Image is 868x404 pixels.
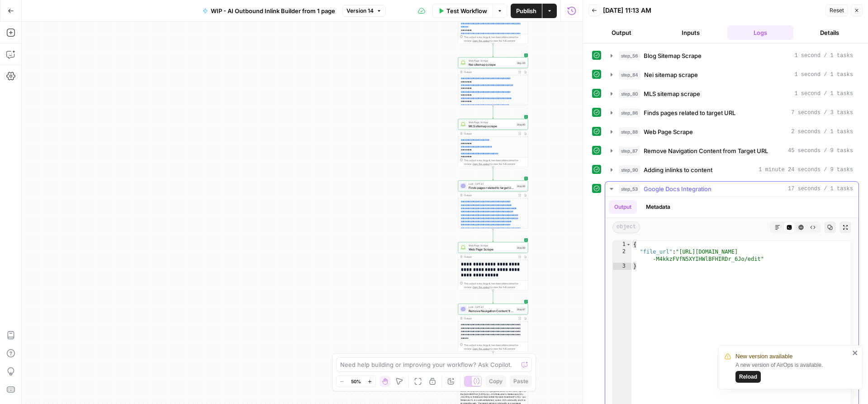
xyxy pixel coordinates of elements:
[351,378,361,385] span: 50%
[605,67,859,82] button: 1 second / 1 tasks
[513,377,528,385] span: Paste
[605,144,859,158] button: 45 seconds / 9 tasks
[605,48,859,63] button: 1 second / 1 tasks
[619,165,640,174] span: step_90
[644,70,698,79] span: Nei sitemap scrape
[516,6,536,15] span: Publish
[605,125,859,139] button: 2 seconds / 1 tasks
[485,375,506,387] button: Copy
[493,167,494,180] g: Edge from step_80 to step_86
[516,245,526,250] div: Step 88
[619,108,640,117] span: step_86
[605,182,859,196] button: 17 seconds / 1 tasks
[464,35,526,43] div: This output is too large & has been abbreviated for review. to view the full content.
[469,59,514,63] span: Web Page Scrape
[791,128,853,136] span: 2 seconds / 1 tasks
[619,127,640,136] span: step_88
[613,241,631,248] div: 1
[619,70,640,79] span: step_84
[613,248,631,263] div: 2
[469,185,514,190] span: Finds pages related to target URL
[794,71,853,79] span: 1 second / 1 tasks
[613,263,631,270] div: 3
[473,163,490,165] span: Copy the output
[727,25,793,40] button: Logs
[759,166,853,174] span: 1 minute 24 seconds / 9 tasks
[797,25,863,40] button: Details
[469,120,514,124] span: Web Page Scrape
[516,307,526,311] div: Step 87
[644,108,735,117] span: Finds pages related to target URL
[619,146,640,155] span: step_87
[619,184,640,193] span: step_53
[432,4,493,18] button: Test Workflow
[464,132,516,135] div: Output
[197,4,341,18] button: WIP - AI Outbound Inlink Builder from 1 page
[644,51,702,60] span: Blog Sitemap Scrape
[469,308,514,313] span: Remove Navigation Content from Target URL
[644,165,712,174] span: Adding inlinks to content
[640,200,676,214] button: Metadata
[644,146,768,155] span: Remove Navigation Content from Target URL
[644,89,700,98] span: MLS sitemap scrape
[516,122,526,126] div: Step 80
[493,229,494,242] g: Edge from step_86 to step_88
[464,193,516,197] div: Output
[605,87,859,101] button: 1 second / 1 tasks
[464,159,526,166] div: This output is too large & has been abbreviated for review. to view the full content.
[493,290,494,303] g: Edge from step_88 to step_87
[788,147,853,155] span: 45 seconds / 9 tasks
[825,5,848,16] button: Reset
[658,25,724,40] button: Inputs
[211,6,335,15] span: WIP - AI Outbound Inlink Builder from 1 page
[489,377,503,385] span: Copy
[588,25,655,40] button: Output
[342,5,386,17] button: Version 14
[516,61,526,65] div: Step 84
[609,200,637,214] button: Output
[473,347,490,350] span: Copy the output
[510,375,532,387] button: Paste
[469,182,514,186] span: LLM · GPT-4.1
[469,62,514,67] span: Nei sitemap scrape
[469,124,514,128] span: MLS sitemap scrape
[464,70,516,74] div: Output
[830,6,844,14] span: Reset
[464,343,526,351] div: This output is too large & has been abbreviated for review. to view the full content.
[626,241,631,248] span: Toggle code folding, rows 1 through 3
[473,39,490,42] span: Copy the output
[464,255,516,259] div: Output
[446,6,487,15] span: Test Workflow
[619,51,640,60] span: step_56
[612,221,640,233] span: object
[511,4,542,18] button: Publish
[735,352,792,361] span: New version available
[794,90,853,98] span: 1 second / 1 tasks
[619,89,640,98] span: step_80
[644,184,711,193] span: Google Docs Integration
[739,373,757,381] span: Reload
[493,106,494,119] g: Edge from step_84 to step_80
[605,106,859,120] button: 7 seconds / 3 tasks
[791,109,853,117] span: 7 seconds / 3 tasks
[473,286,490,289] span: Copy the output
[852,349,859,356] button: close
[464,282,526,289] div: This output is too large & has been abbreviated for review. to view the full content.
[493,352,494,365] g: Edge from step_87 to step_90
[464,317,516,320] div: Output
[794,52,853,60] span: 1 second / 1 tasks
[644,127,693,136] span: Web Page Scrape
[493,44,494,57] g: Edge from step_56 to step_84
[605,163,859,177] button: 1 minute 24 seconds / 9 tasks
[469,244,514,247] span: Web Page Scrape
[469,305,514,309] span: LLM · GPT-4.1
[469,247,514,251] span: Web Page Scrape
[788,185,853,193] span: 17 seconds / 1 tasks
[346,7,374,15] span: Version 14
[735,361,849,383] div: A new version of AirOps is available.
[516,184,526,188] div: Step 86
[735,371,761,383] button: Reload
